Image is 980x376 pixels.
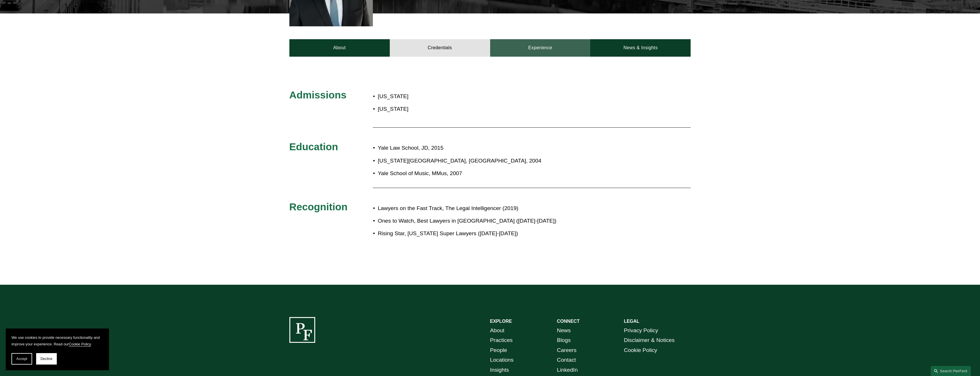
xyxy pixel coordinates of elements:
[378,229,640,239] p: Rising Star, [US_STATE] Super Lawyers ([DATE]-[DATE])
[557,326,571,336] a: News
[557,355,576,365] a: Contact
[557,345,576,355] a: Careers
[289,201,348,212] span: Recognition
[490,345,507,355] a: People
[557,365,578,375] a: LinkedIn
[378,92,523,102] p: [US_STATE]
[36,353,57,365] button: Decline
[590,39,691,56] a: News & Insights
[378,156,640,166] p: [US_STATE][GEOGRAPHIC_DATA], [GEOGRAPHIC_DATA], 2004
[624,326,658,336] a: Privacy Policy
[624,319,639,324] strong: LEGAL
[490,39,591,56] a: Experience
[40,357,52,361] span: Decline
[378,104,523,114] p: [US_STATE]
[624,335,675,345] a: Disclaimer & Notices
[557,335,571,345] a: Blogs
[378,216,640,226] p: Ones to Watch, Best Lawyers in [GEOGRAPHIC_DATA] ([DATE]-[DATE])
[69,342,91,346] a: Cookie Policy
[11,334,103,347] p: We use cookies to provide necessary functionality and improve your experience. Read our .
[289,89,346,100] span: Admissions
[624,345,657,355] a: Cookie Policy
[6,328,109,370] section: Cookie banner
[16,357,27,361] span: Accept
[289,141,338,152] span: Education
[490,335,513,345] a: Practices
[11,353,32,365] button: Accept
[289,39,390,56] a: About
[490,319,512,324] strong: EXPLORE
[931,366,971,376] a: Search this site
[378,169,640,179] p: Yale School of Music, MMus, 2007
[378,143,640,153] p: Yale Law School, JD, 2015
[490,355,514,365] a: Locations
[378,203,640,213] p: Lawyers on the Fast Track, The Legal Intelligencer (2019)
[557,319,580,324] strong: CONNECT
[490,326,504,336] a: About
[490,365,509,375] a: Insights
[390,39,490,56] a: Credentials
